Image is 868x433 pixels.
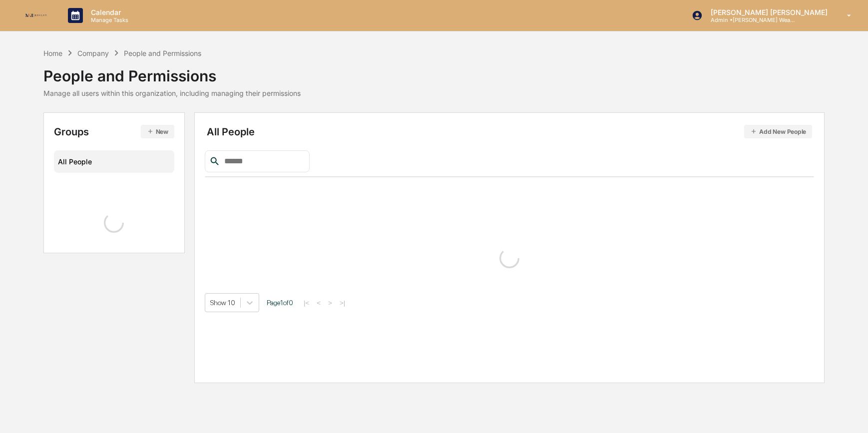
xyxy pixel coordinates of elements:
[77,49,109,57] div: Company
[703,8,833,16] p: [PERSON_NAME] [PERSON_NAME]
[83,16,133,23] p: Manage Tasks
[83,8,133,16] p: Calendar
[124,49,201,57] div: People and Permissions
[744,125,812,138] button: Add New People
[337,299,348,307] button: >|
[207,125,812,138] div: All People
[314,299,324,307] button: <
[24,12,48,19] img: logo
[325,299,335,307] button: >
[703,16,796,23] p: Admin • [PERSON_NAME] Wealth
[267,299,293,307] span: Page 1 of 0
[301,299,312,307] button: |<
[58,153,170,170] div: All People
[43,49,62,57] div: Home
[54,125,174,138] div: Groups
[43,59,301,85] div: People and Permissions
[43,89,301,97] div: Manage all users within this organization, including managing their permissions
[141,125,174,138] button: New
